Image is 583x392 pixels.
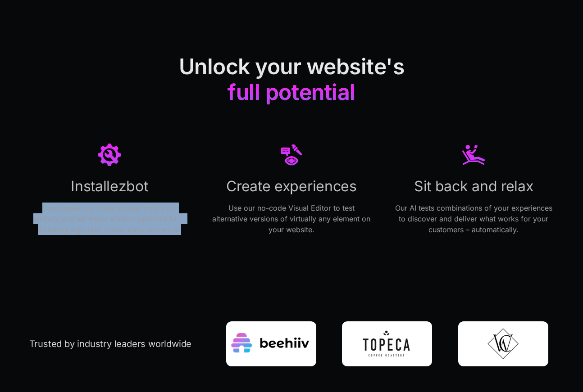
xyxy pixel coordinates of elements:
p: Our AI tests combinations of your experiences to discover and deliver what works for your custome... [393,203,554,235]
span: ezbot [110,177,148,195]
img: WalkingCanes.com Logo [458,321,548,366]
img: Beehiiv Logo [226,321,316,366]
p: Use our no-code Visual Editor to test alternative versions of virtually any element on your website. [211,203,372,235]
p: Copy/paste our code snippet onto your website and tell ezbot what to optimize for – including sig... [29,203,190,235]
h3: Sit back and relax [393,177,554,196]
span: full potential [228,79,355,108]
h3: Install [29,177,190,196]
h2: Unlock your website's [118,54,465,108]
h2: Trusted by industry leaders worldwide [29,338,192,350]
img: Topeca Coffee Roasters Logo [342,321,432,366]
h3: Create experiences [211,177,372,196]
